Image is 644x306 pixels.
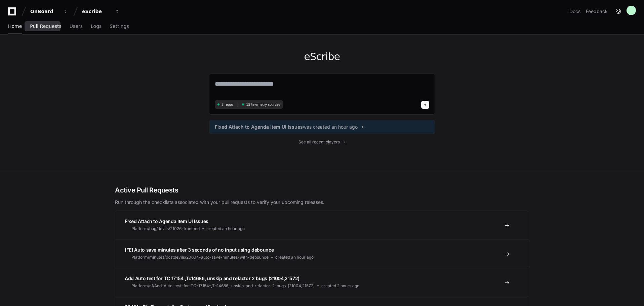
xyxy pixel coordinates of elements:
[28,5,71,17] button: OnBoard
[125,218,208,224] span: Fixed Attach to Agenda Item UI Issues
[115,239,529,268] a: [FE] Auto save minutes after 3 seconds of no input using debouncePlatform/minutes/postdevils/2060...
[91,24,102,28] span: Logs
[8,19,22,34] a: Home
[303,124,358,130] span: was created an hour ago
[115,185,529,195] h2: Active Pull Requests
[215,124,303,130] span: Fixed Attach to Agenda Item UI Issues
[110,24,129,28] span: Settings
[70,19,83,34] a: Users
[215,124,429,130] a: Fixed Attach to Agenda Item UI Issueswas created an hour ago
[246,102,280,107] span: 15 telemetry sources
[8,24,22,28] span: Home
[209,51,435,63] h1: eScribe
[586,8,608,15] button: Feedback
[115,268,529,297] a: Add Auto test for TC 17154 ,Tc14686, unskip and refactor 2 bugs (21004,21572)Platform/nf/Add-Auto...
[222,102,234,107] span: 3 repos
[30,19,61,34] a: Pull Requests
[131,255,269,260] span: Platform/minutes/postdevils/20604-auto-save-minutes-with-debounce
[30,8,59,15] div: OnBoard
[209,139,435,145] a: See all recent players
[131,226,200,231] span: Platform/bug/devils/21026-frontend
[125,247,274,253] span: [FE] Auto save minutes after 3 seconds of no input using debounce
[569,8,580,15] a: Docs
[115,199,529,206] p: Run through the checklists associated with your pull requests to verify your upcoming releases.
[206,226,245,231] span: created an hour ago
[110,19,129,34] a: Settings
[91,19,102,34] a: Logs
[30,24,61,28] span: Pull Requests
[79,5,122,17] button: eScribe
[298,139,340,145] span: See all recent players
[275,255,314,260] span: created an hour ago
[82,8,111,15] div: eScribe
[115,211,529,239] a: Fixed Attach to Agenda Item UI IssuesPlatform/bug/devils/21026-frontendcreated an hour ago
[131,283,315,289] span: Platform/nf/Add-Auto-test-for-TC-17154-,Tc14686,-unskip-and-refactor-2-bugs-(21004,21572)
[321,283,359,289] span: created 2 hours ago
[125,275,299,281] span: Add Auto test for TC 17154 ,Tc14686, unskip and refactor 2 bugs (21004,21572)
[70,24,83,28] span: Users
